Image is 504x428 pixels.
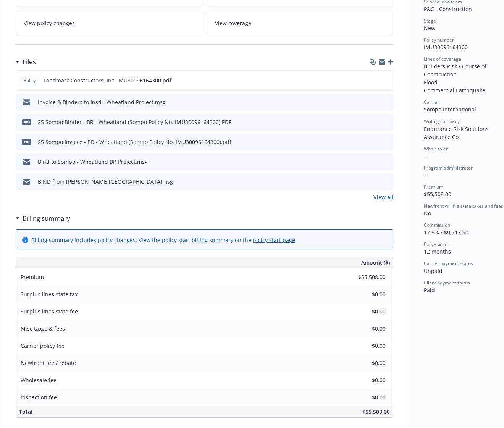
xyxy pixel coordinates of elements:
[424,210,431,217] span: No
[31,236,297,244] div: Billing summary includes policy changes. View the policy start billing summary on the .
[341,340,390,352] input: 0.00
[424,229,468,236] span: 17.5% / $9,713.90
[424,106,476,113] span: Sompo International
[215,19,251,27] span: View coverage
[424,286,435,294] span: Paid
[424,5,472,13] span: P&C - Construction
[424,37,454,43] span: Policy number
[383,158,390,166] button: preview file
[22,139,31,145] span: pdf
[424,165,473,171] span: Program administrator
[21,273,44,281] span: Premium
[424,191,451,198] span: $55,508.00
[371,118,377,126] button: download file
[19,408,32,415] span: Total
[38,158,148,166] div: Bind to Sompo - Wheatland BR Project.msg
[21,308,78,315] span: Surplus lines state fee
[424,18,436,24] span: Stage
[22,77,37,84] span: Policy
[253,236,295,244] a: policy start page
[38,178,173,186] div: BIND from [PERSON_NAME][GEOGRAPHIC_DATA]msg
[424,248,451,255] span: 12 months
[16,213,70,223] div: Billing summary
[424,267,443,275] span: Unpaid
[16,11,202,35] a: View policy changes
[341,271,390,283] input: 0.00
[38,118,231,126] div: 25 Sompo Binder - BR - Wheatland (Sompo Policy No. IMU30096164300).PDF
[38,138,231,146] div: 25 Sompo Invoice - BR - Wheatland (Sompo Policy No. IMU30096164300).pdf
[424,241,447,247] span: Policy term
[424,152,426,160] span: -
[424,145,448,152] span: Wholesaler
[21,342,65,349] span: Carrier policy fee
[341,289,390,300] input: 0.00
[21,394,57,401] span: Inspection fee
[383,98,390,106] button: preview file
[341,357,390,369] input: 0.00
[21,376,57,384] span: Wholesale fee
[23,213,70,223] h3: Billing summary
[21,325,65,332] span: Misc taxes & fees
[341,323,390,334] input: 0.00
[371,158,377,166] button: download file
[23,57,36,67] h3: Files
[424,260,473,266] span: Carrier payment status
[341,375,390,386] input: 0.00
[373,193,393,201] a: View all
[24,19,75,27] span: View policy changes
[424,125,490,141] span: Endurance Risk Solutions Assurance Co.
[383,76,390,84] button: preview file
[341,392,390,403] input: 0.00
[424,56,461,62] span: Lines of coverage
[424,24,435,32] span: New
[383,118,390,126] button: preview file
[424,222,450,228] span: Commission
[424,118,460,124] span: Writing company
[371,138,377,146] button: download file
[383,178,390,186] button: preview file
[38,98,166,106] div: Invoice & Binders to Insd - Wheatland Project.msg
[207,11,394,35] a: View coverage
[371,178,377,186] button: download file
[44,76,171,84] span: Landmark Constructors, Inc. IMU30096164300.pdf
[22,119,31,125] span: PDF
[424,184,443,190] span: Premium
[424,44,468,51] span: IMU30096164300
[371,98,377,106] button: download file
[424,279,470,286] span: Client payment status
[362,408,390,415] span: $55,508.00
[424,99,439,105] span: Carrier
[361,258,390,266] span: Amount ($)
[341,306,390,317] input: 0.00
[16,57,36,67] div: Files
[383,138,390,146] button: preview file
[424,203,503,209] span: Newfront will file state taxes and fees
[21,359,76,367] span: Newfront fee / rebate
[21,291,78,298] span: Surplus lines state tax
[424,171,426,179] span: -
[371,76,377,84] button: download file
